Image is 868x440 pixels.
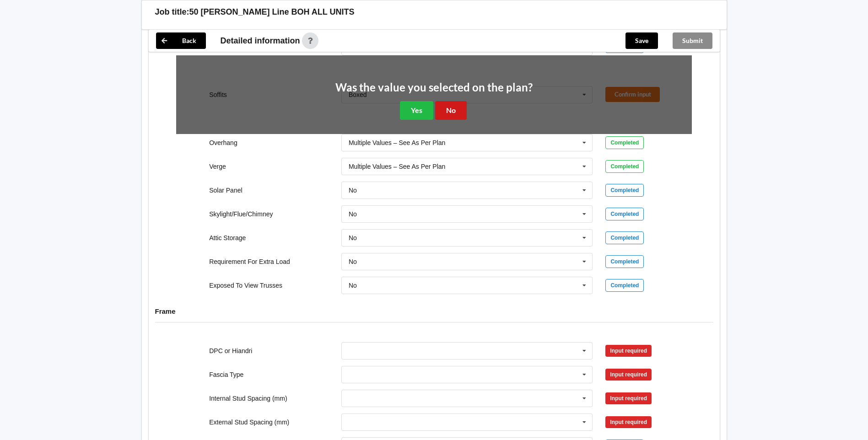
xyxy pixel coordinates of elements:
div: Input required [605,416,652,428]
div: No [349,235,357,241]
div: Completed [605,208,644,220]
div: Input required [605,345,652,357]
div: Completed [605,279,644,292]
button: Save [625,32,658,49]
div: No [349,258,357,265]
label: Exposed To View Trusses [209,282,282,289]
div: Input required [605,392,652,404]
button: Yes [400,101,433,120]
div: No [349,282,357,289]
label: Fascia Type [209,371,243,378]
label: Requirement For Extra Load [209,258,290,265]
label: Skylight/Flue/Chimney [209,210,273,218]
button: Back [156,32,206,49]
button: No [435,101,467,120]
label: External Stud Spacing (mm) [209,419,289,426]
div: No [349,187,357,193]
label: Attic Storage [209,234,246,241]
div: Multiple Values – See As Per Plan [349,140,445,146]
div: Input required [605,369,652,381]
h3: Job title: [155,7,189,17]
div: Multiple Values – See As Per Plan [349,163,445,170]
label: Verge [209,163,226,170]
div: Completed [605,184,644,197]
span: Detailed information [221,37,300,45]
label: Internal Stud Spacing (mm) [209,395,287,402]
h4: Frame [155,307,713,316]
h3: 50 [PERSON_NAME] Line BOH ALL UNITS [189,7,355,17]
label: DPC or Hiandri [209,347,252,354]
div: Completed [605,255,644,268]
label: Solar Panel [209,187,242,194]
h2: Was the value you selected on the plan? [335,80,533,95]
div: Completed [605,160,644,173]
label: Overhang [209,139,237,146]
div: No [349,211,357,217]
div: Completed [605,136,644,149]
div: Completed [605,231,644,244]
